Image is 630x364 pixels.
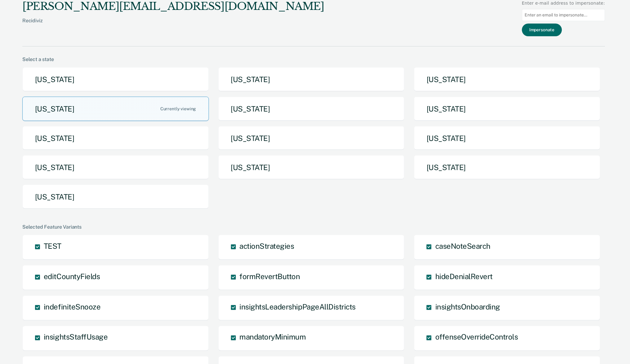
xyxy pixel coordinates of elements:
[218,155,405,180] button: [US_STATE]
[240,333,306,341] span: mandatoryMinimum
[22,67,209,92] button: [US_STATE]
[44,242,61,250] span: TEST
[44,302,100,311] span: indefiniteSnooze
[522,24,562,36] button: Impersonate
[218,126,405,151] button: [US_STATE]
[414,67,601,92] button: [US_STATE]
[435,302,500,311] span: insightsOnboarding
[240,302,356,311] span: insightsLeadershipPageAllDistricts
[218,97,405,121] button: [US_STATE]
[240,272,300,281] span: formRevertButton
[22,18,324,33] div: Recidiviz
[240,242,294,250] span: actionStrategies
[44,333,108,341] span: insightsStaffUsage
[414,155,601,180] button: [US_STATE]
[435,272,493,281] span: hideDenialRevert
[22,126,209,151] button: [US_STATE]
[22,185,209,209] button: [US_STATE]
[44,272,100,281] span: editCountyFields
[522,9,605,21] input: Enter an email to impersonate...
[22,224,605,230] div: Selected Feature Variants
[435,242,490,250] span: caseNoteSearch
[22,97,209,121] button: [US_STATE]
[22,56,605,62] div: Select a state
[414,126,601,151] button: [US_STATE]
[218,67,405,92] button: [US_STATE]
[22,155,209,180] button: [US_STATE]
[414,97,601,121] button: [US_STATE]
[435,333,518,341] span: offenseOverrideControls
